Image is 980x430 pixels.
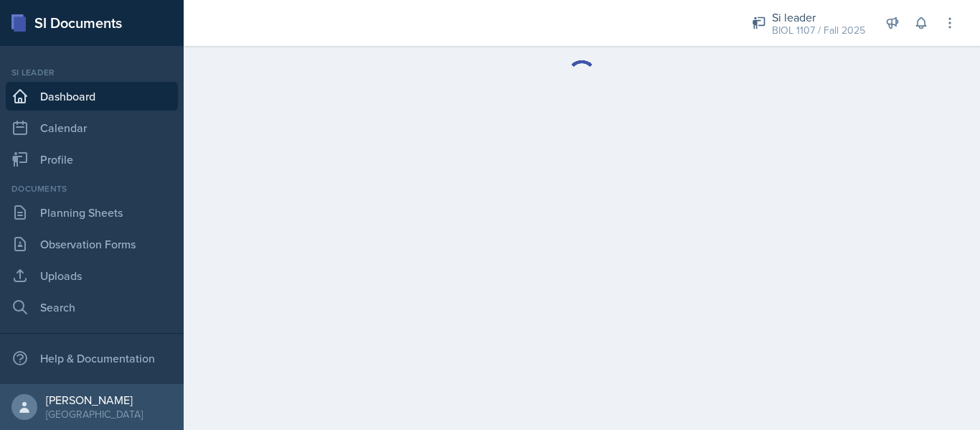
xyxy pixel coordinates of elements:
[6,344,178,373] div: Help & Documentation
[6,198,178,227] a: Planning Sheets
[772,9,865,26] div: Si leader
[46,407,143,421] div: [GEOGRAPHIC_DATA]
[6,182,178,195] div: Documents
[6,113,178,142] a: Calendar
[772,23,865,38] div: BIOL 1107 / Fall 2025
[6,261,178,290] a: Uploads
[6,82,178,111] a: Dashboard
[6,293,178,322] a: Search
[6,66,178,79] div: Si leader
[46,393,143,407] div: [PERSON_NAME]
[6,145,178,174] a: Profile
[6,230,178,258] a: Observation Forms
